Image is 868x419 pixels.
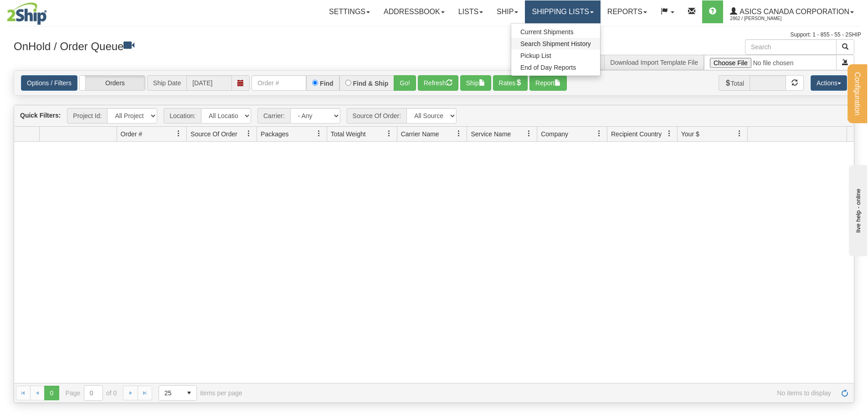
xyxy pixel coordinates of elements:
span: items per page [159,385,242,401]
a: Your $ filter column settings [732,126,747,141]
span: Carrier: [257,108,290,124]
button: Refresh [418,75,458,91]
a: Settings [322,0,377,23]
span: Your $ [681,129,699,139]
span: Order # [121,129,142,139]
a: Service Name filter column settings [521,126,537,141]
a: Recipient Country filter column settings [662,126,677,141]
a: Addressbook [377,0,452,23]
a: Current Shipments [511,26,600,38]
a: Packages filter column settings [311,126,327,141]
span: Packages [261,129,288,139]
span: Recipient Country [611,129,662,139]
a: Source Of Order filter column settings [241,126,257,141]
button: Report [529,75,567,91]
div: Support: 1 - 855 - 55 - 2SHIP [7,31,861,39]
label: Quick Filters: [20,111,61,120]
span: Total Weight [331,129,366,139]
span: Source Of Order: [347,108,407,124]
span: Carrier Name [401,129,439,139]
a: Carrier Name filter column settings [451,126,467,141]
input: Order # [252,75,306,91]
span: 2862 / [PERSON_NAME] [730,14,798,23]
span: 25 [164,388,176,398]
span: Company [541,129,568,139]
a: ASICS CANADA CORPORATION 2862 / [PERSON_NAME] [723,0,861,23]
span: Page 0 [44,386,59,400]
a: Reports [601,0,654,23]
span: Source Of Order [190,129,237,139]
span: Ship Date [147,75,186,91]
a: Refresh [837,386,852,400]
button: Ship [460,75,491,91]
div: live help - online [7,8,84,15]
a: Pickup List [511,50,600,62]
span: End of Day Reports [520,64,576,71]
input: Import [704,55,837,70]
label: Orders [80,76,145,90]
a: Ship [490,0,525,23]
span: Search Shipment History [520,40,591,47]
input: Search [745,39,837,55]
span: No items to display [255,389,831,397]
button: Actions [811,75,847,91]
button: Go! [394,75,416,91]
a: Order # filter column settings [171,126,186,141]
span: Page of 0 [66,385,117,401]
h3: OnHold / Order Queue [14,39,427,52]
a: Shipping lists [525,0,600,23]
a: Download Import Template File [610,59,698,66]
a: Company filter column settings [591,126,607,141]
span: Service Name [471,129,511,139]
button: Rates [493,75,528,91]
span: select [182,386,196,400]
button: Configuration [847,64,867,123]
span: ASICS CANADA CORPORATION [737,8,849,16]
span: Location: [164,108,201,124]
a: End of Day Reports [511,62,600,73]
div: grid toolbar [14,105,854,127]
img: logo2862.jpg [7,2,47,25]
label: Find & Ship [353,80,389,87]
span: Project Id: [67,108,107,124]
a: Lists [452,0,490,23]
span: Current Shipments [520,28,574,36]
span: Total [719,75,750,91]
button: Search [836,39,854,55]
iframe: chat widget [847,163,867,256]
span: Page sizes drop down [159,385,197,401]
a: Options / Filters [21,75,77,91]
a: Total Weight filter column settings [381,126,397,141]
span: Pickup List [520,52,551,59]
label: Find [320,80,334,87]
a: Search Shipment History [511,38,600,50]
